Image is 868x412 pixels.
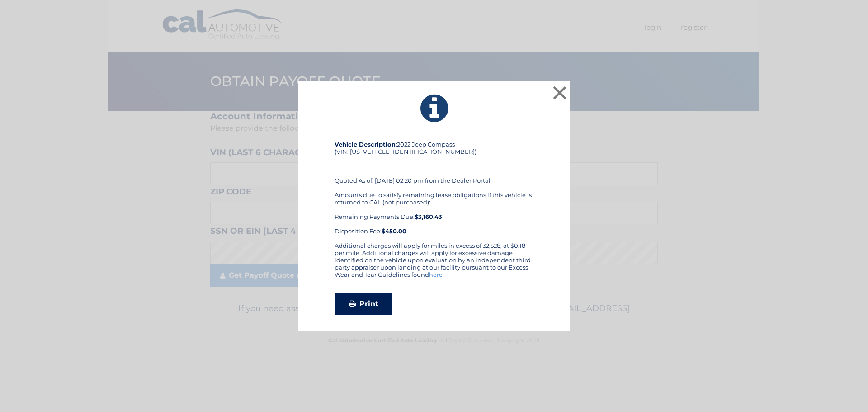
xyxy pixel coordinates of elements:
[551,84,569,102] button: ×
[415,213,442,220] b: $3,160.43
[429,271,443,278] a: here
[335,191,533,235] div: Amounts due to satisfy remaining lease obligations if this vehicle is returned to CAL (not purcha...
[335,141,533,242] div: 2022 Jeep Compass (VIN: [US_VEHICLE_IDENTIFICATION_NUMBER]) Quoted As of: [DATE] 02:20 pm from th...
[335,141,397,148] strong: Vehicle Description:
[335,293,392,315] a: Print
[382,227,406,235] strong: $450.00
[335,242,533,285] div: Additional charges will apply for miles in excess of 32,528, at $0.18 per mile. Additional charge...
